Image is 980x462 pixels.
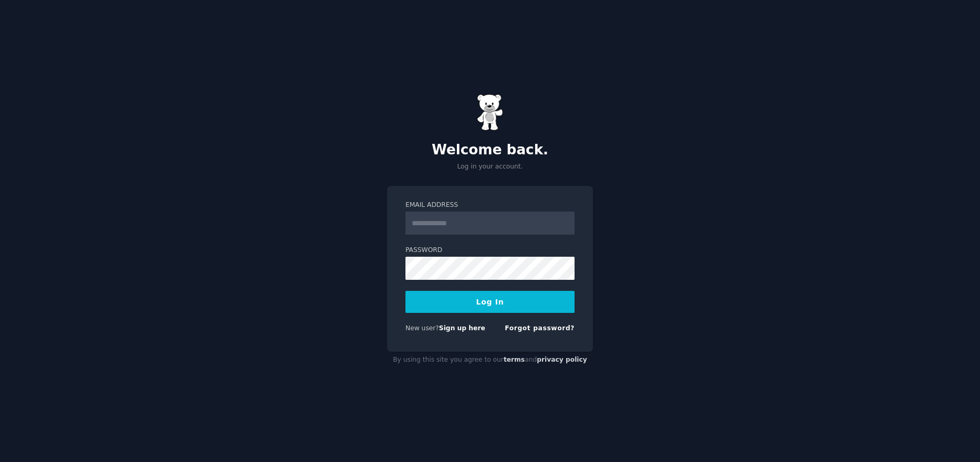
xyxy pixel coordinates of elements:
span: New user? [405,324,439,332]
label: Email Address [405,201,575,210]
label: Password [405,246,575,255]
h2: Welcome back. [387,142,593,159]
div: By using this site you agree to our and [387,352,593,369]
a: terms [504,356,525,363]
img: Gummy Bear [477,94,503,131]
p: Log in your account. [387,162,593,172]
a: Forgot password? [505,324,575,332]
a: Sign up here [439,324,485,332]
button: Log In [405,291,575,313]
a: privacy policy [537,356,587,363]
